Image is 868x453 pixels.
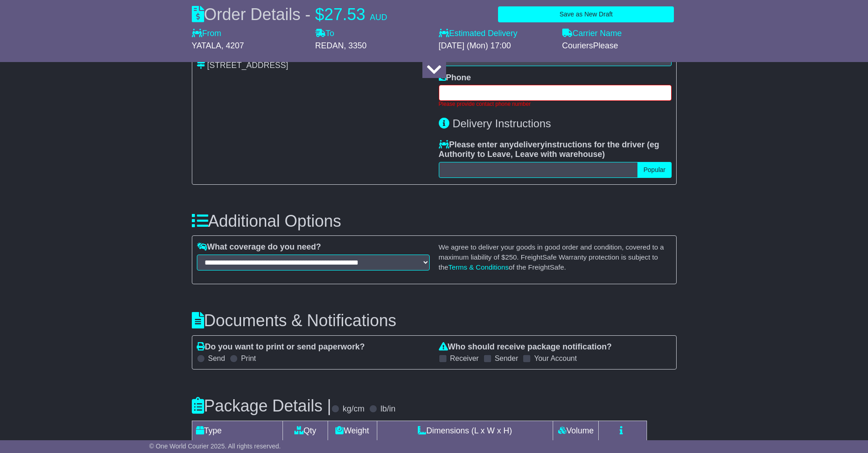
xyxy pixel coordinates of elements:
[197,242,321,252] label: What coverage do you need?
[439,140,659,159] span: eg Authority to Leave, Leave with warehouse
[344,41,367,50] span: , 3350
[637,162,671,178] button: Popular
[283,421,328,441] td: Qty
[192,41,221,50] span: YATALA
[534,354,577,363] label: Your Account
[315,5,324,24] span: $
[192,421,283,441] td: Type
[192,212,677,230] h3: Additional Options
[221,41,244,50] span: , 4207
[192,29,221,39] label: From
[448,263,509,271] a: Terms & Conditions
[439,101,672,107] div: Please provide contact phone number
[208,354,225,363] label: Send
[343,404,365,414] label: kg/cm
[514,140,545,149] span: delivery
[553,421,599,441] td: Volume
[450,354,479,363] label: Receiver
[505,253,517,261] span: 250
[439,243,664,271] small: We agree to deliver your goods in good order and condition, covered to a maximum liability of $ ....
[498,6,674,22] button: Save as New Draft
[328,421,377,441] td: Weight
[324,5,365,24] span: 27.53
[370,13,387,22] span: AUD
[439,140,672,160] label: Please enter any instructions for the driver ( )
[377,421,553,441] td: Dimensions (L x W x H)
[197,342,365,352] label: Do you want to print or send paperwork?
[315,29,334,39] label: To
[562,29,622,39] label: Carrier Name
[192,5,387,24] div: Order Details -
[439,342,612,352] label: Who should receive package notification?
[315,41,344,50] span: REDAN
[439,29,553,39] label: Estimated Delivery
[380,404,395,414] label: lb/in
[192,397,332,415] h3: Package Details |
[439,41,553,51] div: [DATE] (Mon) 17:00
[452,117,551,130] span: Delivery Instructions
[192,312,677,330] h3: Documents & Notifications
[149,443,281,450] span: © One World Courier 2025. All rights reserved.
[241,354,256,363] label: Print
[495,354,519,363] label: Sender
[562,41,677,51] div: CouriersPlease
